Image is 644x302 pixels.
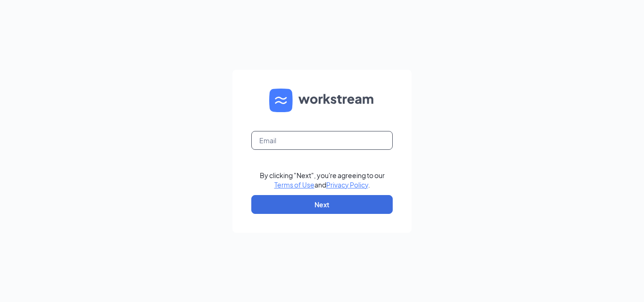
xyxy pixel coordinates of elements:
[251,195,393,214] button: Next
[269,89,375,112] img: WS logo and Workstream text
[251,131,393,150] input: Email
[260,171,385,189] div: By clicking "Next", you're agreeing to our and .
[326,180,368,189] a: Privacy Policy
[274,180,314,189] a: Terms of Use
